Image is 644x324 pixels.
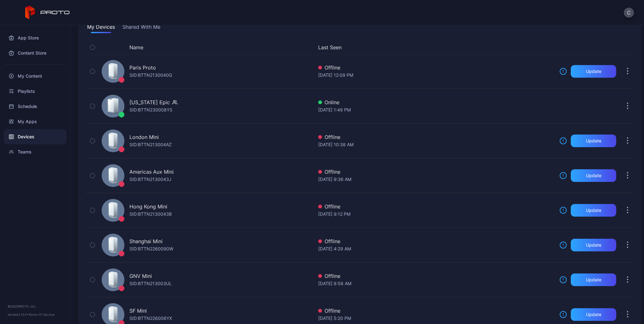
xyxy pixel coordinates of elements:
[129,133,159,141] div: London Mini
[571,169,616,182] button: Update
[129,272,152,280] div: GNV Mini
[4,114,67,129] a: My Apps
[586,208,601,213] div: Update
[318,133,554,141] div: Offline
[621,44,634,51] div: Options
[318,280,554,287] div: [DATE] 8:56 AM
[129,44,143,51] button: Name
[318,106,554,114] div: [DATE] 1:49 PM
[318,315,554,322] div: [DATE] 5:20 PM
[8,313,28,316] span: Version 1.13.1 •
[8,304,63,309] div: © 2025 PROTO, Inc.
[318,307,554,315] div: Offline
[557,44,614,51] div: Update Device
[571,273,616,286] button: Update
[129,64,156,71] div: Paris Proto
[4,99,67,114] a: Schedule
[318,64,554,71] div: Offline
[4,45,67,61] a: Content Store
[586,277,601,282] div: Update
[129,315,172,322] div: SID: BTTN226008YX
[318,237,554,245] div: Offline
[571,308,616,321] button: Update
[318,71,554,79] div: [DATE] 12:09 PM
[129,280,172,287] div: SID: BTTN213003UL
[624,8,634,18] button: C
[318,203,554,210] div: Offline
[129,203,167,210] div: Hong Kong Mini
[586,312,601,317] div: Update
[571,239,616,251] button: Update
[318,210,554,218] div: [DATE] 9:12 PM
[4,84,67,99] a: Playlists
[571,204,616,217] button: Update
[129,307,147,315] div: SF Mini
[318,272,554,280] div: Offline
[318,168,554,176] div: Offline
[571,135,616,147] button: Update
[4,144,67,159] a: Teams
[129,99,170,106] div: [US_STATE] Epic
[586,243,601,248] div: Update
[586,173,601,178] div: Update
[129,237,163,245] div: Shanghai Mini
[121,23,162,33] button: Shared With Me
[129,71,172,79] div: SID: BTTN2130040G
[318,44,552,51] button: Last Seen
[129,210,172,218] div: SID: BTTN2130043B
[318,99,554,106] div: Online
[4,129,67,144] a: Devices
[129,168,174,176] div: Americas Aux Mini
[4,69,67,84] a: My Content
[318,245,554,253] div: [DATE] 4:29 AM
[129,141,172,148] div: SID: BTTN213004AZ
[586,69,601,74] div: Update
[586,138,601,143] div: Update
[129,176,171,183] div: SID: BTTN2130043J
[129,245,173,253] div: SID: BTTN2260090W
[571,65,616,78] button: Update
[4,30,67,45] a: App Store
[318,141,554,148] div: [DATE] 10:38 AM
[28,313,55,316] a: Terms Of Service
[86,23,116,33] button: My Devices
[318,176,554,183] div: [DATE] 9:36 AM
[129,106,172,114] div: SID: BTTN230008YS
